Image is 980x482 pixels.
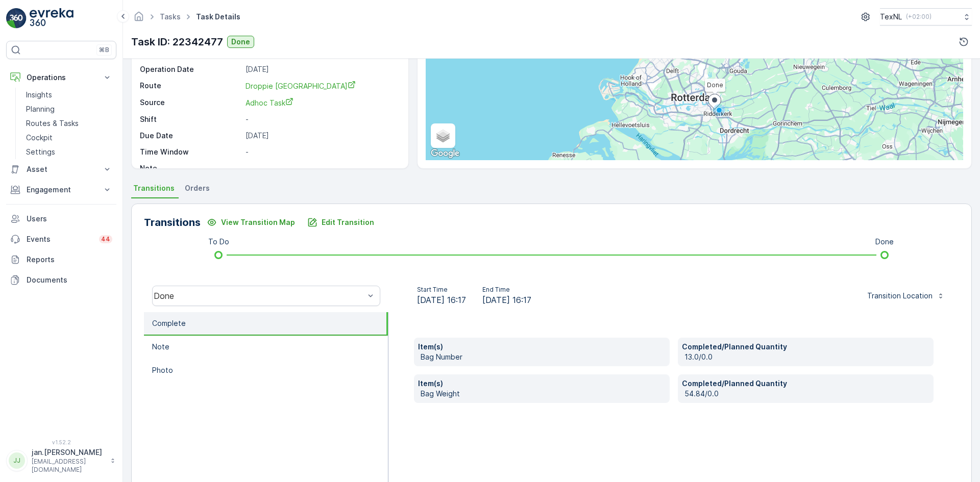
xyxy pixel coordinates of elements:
[6,439,116,445] span: v 1.52.2
[246,131,398,141] p: [DATE]
[6,270,116,290] a: Documents
[27,72,96,83] p: Operations
[27,214,112,224] p: Users
[6,229,116,249] a: Events44
[482,286,531,294] p: End Time
[246,98,293,107] span: Adhoc Task
[30,8,73,29] img: logo_light-DOdMpM7g.png
[417,294,466,306] span: [DATE] 16:17
[27,164,96,174] p: Asset
[6,209,116,229] a: Users
[428,147,462,160] a: Open this area in Google Maps (opens a new window)
[880,12,902,22] p: TexNL
[906,13,932,21] p: ( +02:00 )
[160,12,181,21] a: Tasks
[22,145,116,159] a: Settings
[152,318,186,328] p: Complete
[101,235,110,243] p: 44
[867,291,933,301] p: Transition Location
[6,249,116,270] a: Reports
[185,183,210,193] span: Orders
[246,81,398,91] a: Droppie Amsterdam
[140,131,241,141] p: Due Date
[27,255,112,265] p: Reports
[246,82,356,90] span: Droppie [GEOGRAPHIC_DATA]
[246,97,398,108] a: Adhoc Task
[27,234,93,244] p: Events
[140,81,241,91] p: Route
[194,12,242,22] span: Task Details
[154,291,364,300] div: Done
[152,365,173,375] p: Photo
[682,378,929,389] p: Completed/Planned Quantity
[22,102,116,116] a: Planning
[875,237,894,247] p: Done
[880,8,972,26] button: TexNL(+02:00)
[133,183,175,193] span: Transitions
[26,104,55,114] p: Planning
[421,352,666,362] p: Bag Number
[140,163,241,173] p: Note
[684,389,929,399] p: 54.84/0.0
[482,294,531,306] span: [DATE] 16:17
[231,37,250,47] p: Done
[432,124,454,147] a: Layers
[26,118,79,129] p: Routes & Tasks
[208,237,229,247] p: To Do
[22,88,116,102] a: Insights
[22,116,116,131] a: Routes & Tasks
[418,342,666,352] p: Item(s)
[418,378,666,389] p: Item(s)
[27,275,112,285] p: Documents
[301,214,380,231] button: Edit Transition
[140,64,241,74] p: Operation Date
[22,131,116,145] a: Cockpit
[682,342,929,352] p: Completed/Planned Quantity
[421,389,666,399] p: Bag Weight
[246,114,398,124] p: -
[133,15,144,23] a: Homepage
[684,352,929,362] p: 13.0/0.0
[227,36,254,48] button: Done
[6,67,116,88] button: Operations
[140,114,241,124] p: Shift
[99,46,109,54] p: ⌘B
[26,90,52,100] p: Insights
[246,147,398,157] p: -
[32,447,105,458] p: jan.[PERSON_NAME]
[26,133,53,143] p: Cockpit
[27,185,96,195] p: Engagement
[417,286,466,294] p: Start Time
[861,288,951,304] button: Transition Location
[428,147,462,160] img: Google
[6,447,116,474] button: JJjan.[PERSON_NAME][EMAIL_ADDRESS][DOMAIN_NAME]
[26,147,55,157] p: Settings
[152,342,169,352] p: Note
[144,215,201,230] p: Transitions
[6,159,116,180] button: Asset
[9,452,25,469] div: JJ
[6,8,27,29] img: logo
[32,458,105,474] p: [EMAIL_ADDRESS][DOMAIN_NAME]
[140,97,241,108] p: Source
[140,147,241,157] p: Time Window
[322,217,374,227] p: Edit Transition
[201,214,301,231] button: View Transition Map
[131,34,223,49] p: Task ID: 22342477
[246,163,398,173] p: -
[221,217,295,227] p: View Transition Map
[246,64,398,74] p: [DATE]
[6,180,116,200] button: Engagement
